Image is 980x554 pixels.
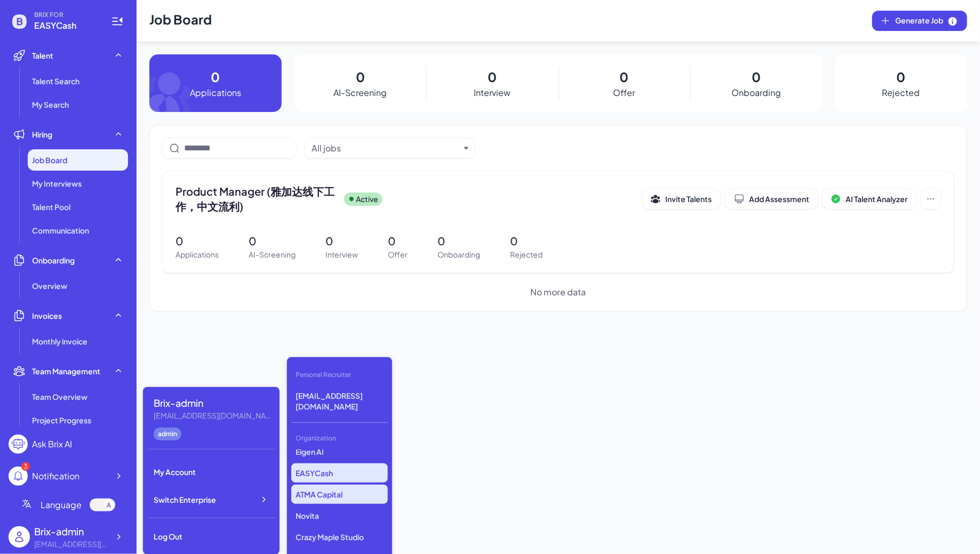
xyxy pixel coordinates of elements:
span: Invoices [32,310,62,321]
div: Brix-admin [34,524,109,539]
span: Onboarding [32,255,75,266]
span: Communication [32,225,89,236]
span: My Search [32,99,69,110]
p: 0 [325,233,358,249]
button: AI Talent Analyzer [823,189,917,209]
p: Active [356,194,378,205]
p: AI-Screening [333,86,387,99]
div: Notification [32,470,79,483]
span: Talent Pool [32,202,70,212]
p: 0 [249,233,296,249]
p: 0 [488,67,497,86]
p: EASYCash [291,463,388,483]
div: Log Out [147,525,275,548]
div: Organization [291,429,388,447]
span: Overview [32,280,67,291]
span: Talent Search [32,76,79,86]
span: My Interviews [32,178,82,189]
div: All jobs [312,142,341,155]
button: Invite Talents [642,189,721,209]
p: 0 [620,67,629,86]
div: Personal Recruiter [291,366,388,384]
img: user_logo.png [9,526,30,548]
span: Project Progress [32,415,91,425]
button: Add Assessment [725,189,818,209]
span: Team Overview [32,391,87,402]
p: AI-Screening [249,249,296,260]
div: flora@joinbrix.com [154,410,271,421]
span: Team Management [32,366,100,376]
span: EASYCash [34,19,98,32]
p: Rejected [882,86,920,99]
span: Invite Talents [665,194,712,204]
span: Generate Job [895,15,958,27]
span: Language [41,499,82,511]
span: Monthly invoice [32,336,87,347]
span: Hiring [32,129,52,140]
div: flora@joinbrix.com [34,539,109,550]
button: All jobs [312,142,460,155]
div: 3 [21,462,30,471]
p: Eigen AI [291,442,388,461]
p: Rejected [510,249,543,260]
span: BRIX FOR [34,11,98,19]
p: Offer [388,249,408,260]
p: [EMAIL_ADDRESS][DOMAIN_NAME] [291,386,388,416]
p: Onboarding [437,249,480,260]
p: 0 [388,233,408,249]
p: 0 [176,233,219,249]
div: Brix-admin [154,396,271,410]
div: My Account [147,460,275,484]
p: 0 [897,67,906,86]
button: Generate Job [872,11,967,31]
p: Applications [176,249,219,260]
p: ATMA Capital [291,485,388,504]
div: Ask Brix AI [32,438,72,451]
div: admin [154,428,181,440]
span: AI Talent Analyzer [846,194,907,204]
span: Switch Enterprise [154,494,216,505]
p: Onboarding [731,86,781,99]
p: Offer [614,86,635,99]
p: Applications [190,86,241,99]
span: Job Board [32,155,67,165]
p: Interview [325,249,358,260]
p: Novita [291,506,388,525]
p: 0 [211,67,220,86]
p: Interview [474,86,511,99]
span: No more data [531,286,586,299]
p: 0 [752,67,761,86]
span: Product Manager (雅加达线下工作，中文流利) [176,184,336,214]
p: Crazy Maple Studio [291,527,388,547]
div: Add Assessment [734,194,809,204]
span: Talent [32,50,53,61]
p: 0 [510,233,543,249]
p: 0 [437,233,480,249]
p: 0 [356,67,365,86]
